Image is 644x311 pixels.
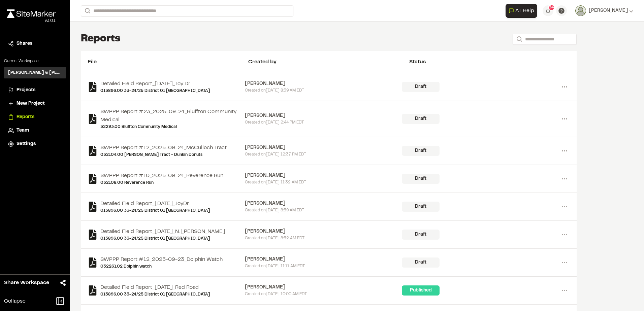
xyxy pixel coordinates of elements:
div: [PERSON_NAME] [245,228,402,235]
div: Created on [DATE] 12:37 PM EDT [245,151,402,158]
div: Draft [402,202,440,212]
a: Detailed Field Report_[DATE]_JoyDr. [100,200,210,208]
a: SWPPP Report #10_2025-09-24_Reverence Run [100,172,223,180]
a: SWPPP Report #12_2025-09-23_Dolphin Watch [100,255,223,264]
button: Search [513,34,525,45]
div: [PERSON_NAME] [245,284,402,291]
span: Projects [17,87,35,94]
div: Open AI Assistant [506,4,540,18]
div: [PERSON_NAME] [245,80,402,88]
a: SWPPP Report #23_2025-09-24_Bluffton Community Medical [100,108,245,124]
a: 013896.00 33-24/25 District 01 [GEOGRAPHIC_DATA] [100,291,210,298]
div: Oh geez...please don't... [7,18,56,24]
div: Created on [DATE] 8:59 AM EDT [245,88,402,94]
button: Open AI Assistant [506,4,537,18]
a: Team [8,127,62,134]
a: Settings [8,140,62,148]
div: Created on [DATE] 8:59 AM EDT [245,207,402,213]
a: 013896.00 33-24/25 District 01 [GEOGRAPHIC_DATA] [100,208,210,214]
div: Draft [402,230,440,240]
div: [PERSON_NAME] [245,256,402,263]
a: 013896.00 33-24/25 District 01 [GEOGRAPHIC_DATA] [100,88,210,94]
div: Draft [402,174,440,184]
a: 032104.00 [PERSON_NAME] Tract - Dunkin Donuts [100,152,227,158]
div: Created on [DATE] 8:52 AM EDT [245,235,402,241]
span: AI Help [515,7,534,15]
div: Created on [DATE] 11:11 AM EDT [245,263,402,269]
img: User [575,5,586,16]
a: New Project [8,100,62,107]
img: rebrand.png [7,9,56,18]
span: Shares [17,40,32,47]
span: Team [17,127,29,134]
div: Published [402,285,440,296]
a: Shares [8,40,62,47]
a: 32293.00 Bluffton Community Medical [100,124,245,130]
a: Detailed Field Report_[DATE]_N. [PERSON_NAME] [100,228,225,236]
h3: [PERSON_NAME] & [PERSON_NAME] Inc. [8,70,62,76]
p: Current Workspace [4,58,66,64]
h1: Reports [81,32,121,46]
div: Draft [402,257,440,268]
a: 013896.00 33-24/25 District 01 [GEOGRAPHIC_DATA] [100,236,225,242]
div: File [88,58,248,66]
span: Share Workspace [4,279,49,287]
div: Status [409,58,570,66]
a: SWPPP Report #12_2025-09-24_McCulloch Tract [100,144,227,152]
span: Collapse [4,297,26,305]
button: [PERSON_NAME] [575,5,633,16]
div: Draft [402,82,440,92]
button: Search [81,5,93,16]
a: Detailed Field Report_[DATE]_Joy Dr. [100,80,210,88]
span: Reports [17,113,34,121]
div: Created on [DATE] 2:44 PM EDT [245,119,402,126]
a: Detailed Field Report_[DATE]_Red Road [100,283,210,291]
a: 032108.00 Reverence Run [100,180,223,186]
a: 032261.02 Dolphin watch [100,264,223,270]
div: Created by [248,58,409,66]
a: Reports [8,113,62,121]
div: [PERSON_NAME] [245,144,402,151]
div: [PERSON_NAME] [245,172,402,179]
div: [PERSON_NAME] [245,200,402,207]
div: Draft [402,146,440,156]
span: [PERSON_NAME] [589,7,628,14]
div: Created on [DATE] 11:32 AM EDT [245,179,402,185]
a: Projects [8,87,62,94]
span: 54 [549,4,554,10]
span: New Project [17,100,45,107]
div: Draft [402,114,440,124]
div: [PERSON_NAME] [245,112,402,119]
div: Created on [DATE] 10:00 AM EDT [245,291,402,297]
button: 54 [543,5,553,16]
span: Settings [17,140,36,148]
